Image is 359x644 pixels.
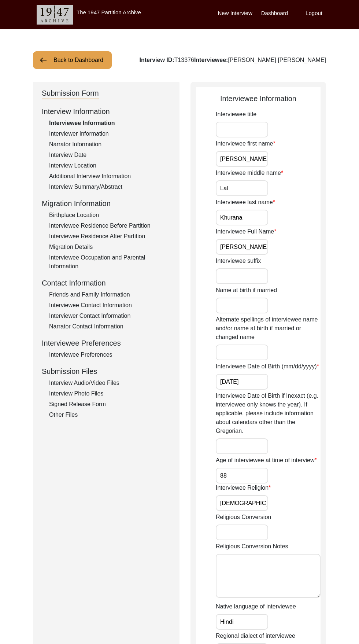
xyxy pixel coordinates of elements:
[77,9,141,15] label: The 1947 Partition Archive
[49,232,171,241] div: Interviewee Residence After Partition
[42,366,171,377] div: Submission Files
[216,315,321,342] label: Alternate spellings of interviewee name and/or name at birth if married or changed name
[216,257,261,265] label: Interviewee suffix
[196,93,321,104] div: Interviewee Information
[216,542,288,551] label: Religious Conversion Notes
[49,119,171,128] div: Interviewee Information
[42,106,171,117] div: Interview Information
[216,169,283,177] label: Interviewee middle name
[216,391,321,435] label: Interviewee Date of Birth if Inexact (e.g. interviewee only knows the year). If applicable, pleas...
[42,277,171,288] div: Contact Information
[49,221,171,230] div: Interviewee Residence Before Partition
[49,350,171,359] div: Interviewee Preferences
[261,9,288,18] label: Dashboard
[216,602,296,611] label: Native language of interviewee
[49,140,171,149] div: Narrator Information
[49,253,171,271] div: Interviewee Occupation and Parental Information
[49,389,171,398] div: Interview Photo Files
[49,411,171,419] div: Other Files
[216,456,317,465] label: Age of interviewee at time of interview
[49,172,171,181] div: Additional Interview Information
[42,88,99,99] div: Submission Form
[216,198,275,207] label: Interviewee last name
[49,161,171,170] div: Interview Location
[216,286,277,295] label: Name at birth if married
[216,227,276,236] label: Interviewee Full Name
[216,513,271,522] label: Religious Conversion
[216,362,319,371] label: Interviewee Date of Birth (mm/dd/yyyy)
[42,198,171,209] div: Migration Information
[218,9,252,18] label: New Interview
[39,56,48,65] img: arrow-left.png
[33,51,112,69] button: Back to Dashboard
[306,9,322,18] label: Logout
[37,5,73,25] img: header-logo.png
[49,183,171,191] div: Interview Summary/Abstract
[49,129,171,138] div: Interviewer Information
[49,322,171,331] div: Narrator Contact Information
[49,379,171,387] div: Interview Audio/Video Files
[49,151,171,159] div: Interview Date
[139,56,326,65] div: T13376 [PERSON_NAME] [PERSON_NAME]
[49,243,171,251] div: Migration Details
[42,338,171,349] div: Interviewee Preferences
[216,139,275,148] label: Interviewee first name
[216,110,256,119] label: Interviewee title
[216,632,295,640] label: Regional dialect of interviewee
[49,400,171,409] div: Signed Release Form
[194,57,228,63] b: Interviewee:
[49,312,171,320] div: Interviewer Contact Information
[216,483,271,492] label: Interviewee Religion
[49,301,171,310] div: Interviewee Contact Information
[49,290,171,299] div: Friends and Family Information
[49,211,171,220] div: Birthplace Location
[139,57,174,63] b: Interview ID:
